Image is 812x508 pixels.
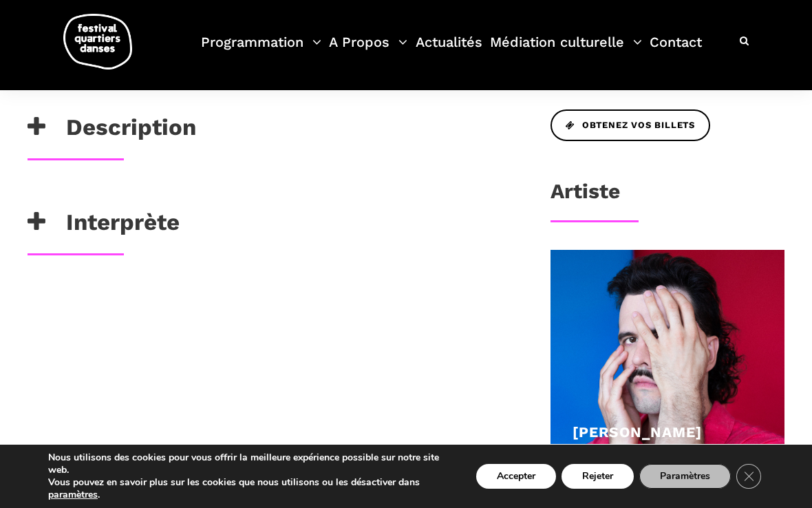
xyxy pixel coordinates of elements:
[329,30,407,71] a: A Propos
[48,452,449,476] p: Nous utilisons des cookies pour vous offrir la meilleure expérience possible sur notre site web.
[48,489,98,501] button: paramètres
[63,14,132,70] img: logo-fqd-med
[476,464,556,489] button: Accepter
[48,476,449,501] p: Vous pouvez en savoir plus sur les cookies que nous utilisons ou les désactiver dans .
[490,30,642,71] a: Médiation culturelle
[416,30,482,71] a: Actualités
[650,30,702,71] a: Contact
[551,179,620,213] h3: Artiste
[28,209,180,243] h3: Interprète
[201,30,321,71] a: Programmation
[566,118,695,133] span: Obtenez vos billets
[736,464,761,489] button: Close GDPR Cookie Banner
[28,114,196,148] h3: Description
[562,464,634,489] button: Rejeter
[573,423,702,441] a: [PERSON_NAME]
[551,109,710,140] a: Obtenez vos billets
[639,464,731,489] button: Paramètres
